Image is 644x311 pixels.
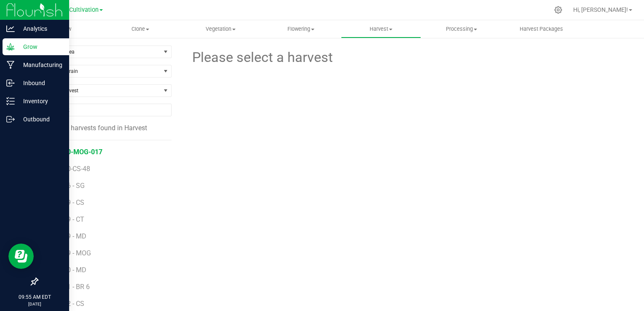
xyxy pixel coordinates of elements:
[421,20,501,38] a: Processing
[15,60,65,70] p: Manufacturing
[261,25,341,33] span: Flowering
[6,24,15,33] inline-svg: Analytics
[15,42,65,52] p: Grow
[181,20,261,38] a: Vegetation
[15,78,65,88] p: Inbound
[6,97,15,105] inline-svg: Inventory
[37,123,172,133] div: 21 harvests found in Harvest
[101,25,180,33] span: Clone
[341,20,421,38] a: Harvest
[261,20,341,38] a: Flowering
[573,6,628,13] span: Hi, [PERSON_NAME]!
[48,148,102,156] span: 250430-MOG-017
[508,25,574,33] span: Harvest Packages
[8,244,34,269] iframe: Resource center
[6,79,15,87] inline-svg: Inbound
[161,46,171,58] span: select
[38,46,161,58] span: Filter by area
[4,301,65,307] p: [DATE]
[69,6,99,13] span: Cultivation
[6,61,15,69] inline-svg: Manufacturing
[4,293,65,301] p: 09:55 AM EDT
[38,85,161,97] span: Find a Harvest
[15,24,65,34] p: Analytics
[181,25,260,33] span: Vegetation
[6,115,15,123] inline-svg: Outbound
[502,20,582,38] a: Harvest Packages
[38,104,171,116] input: NO DATA FOUND
[553,6,563,14] div: Manage settings
[421,25,501,33] span: Processing
[191,47,333,68] span: Please select a harvest
[6,43,15,51] inline-svg: Grow
[15,96,65,106] p: Inventory
[15,114,65,124] p: Outbound
[48,249,91,257] span: 250919 - MOG
[341,25,421,33] span: Harvest
[38,65,161,77] span: Filter by Strain
[100,20,180,38] a: Clone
